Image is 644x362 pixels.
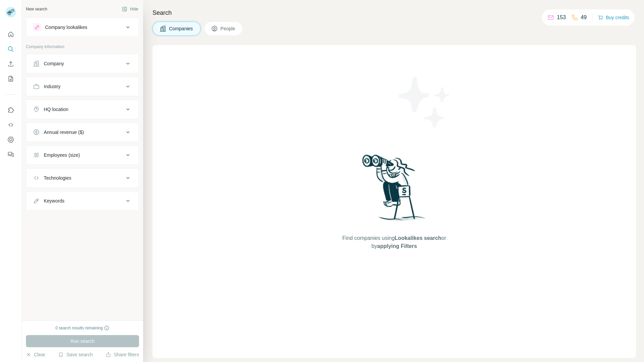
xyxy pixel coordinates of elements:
div: Company [44,60,64,67]
div: 0 search results remaining [56,325,110,331]
button: My lists [5,73,16,85]
span: Lookalikes search [395,235,441,241]
button: Buy credits [598,13,629,22]
span: Find companies using or by [340,234,448,250]
button: Industry [26,78,139,95]
p: 49 [581,13,587,22]
button: Employees (size) [26,147,139,163]
p: 153 [557,13,566,22]
button: Dashboard [5,134,16,146]
div: HQ location [44,106,68,113]
p: Company information [26,44,139,50]
button: Company [26,56,139,72]
button: Search [5,43,16,55]
button: Save search [58,351,93,358]
div: Keywords [44,197,64,204]
span: People [221,25,236,32]
div: Annual revenue ($) [44,129,84,136]
button: Feedback [5,148,16,160]
div: New search [26,6,47,12]
button: Share filters [106,351,139,358]
span: applying Filters [377,243,417,249]
div: Technologies [44,175,71,181]
button: Technologies [26,170,139,186]
img: Surfe Illustration - Woman searching with binoculars [359,153,429,228]
div: Company lookalikes [45,24,87,31]
h4: Search [152,8,636,17]
div: Industry [44,83,61,90]
img: Surfe Illustration - Stars [394,72,455,133]
span: Companies [169,25,194,32]
button: Hide [117,4,143,14]
button: Company lookalikes [26,19,139,35]
button: Enrich CSV [5,58,16,70]
button: Use Surfe on LinkedIn [5,104,16,116]
button: Annual revenue ($) [26,124,139,140]
button: Keywords [26,193,139,209]
button: Quick start [5,28,16,40]
div: Employees (size) [44,152,80,158]
button: HQ location [26,101,139,117]
button: Clear [26,351,45,358]
button: Use Surfe API [5,119,16,131]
